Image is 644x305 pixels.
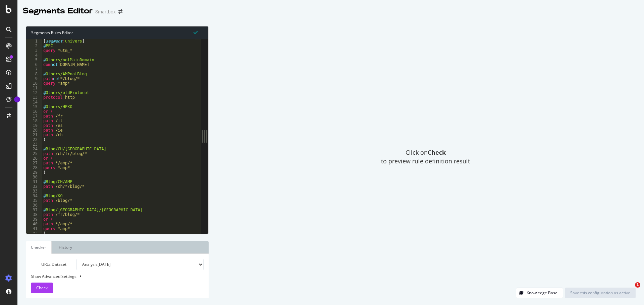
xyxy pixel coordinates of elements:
[26,147,42,151] div: 24
[26,67,42,72] div: 7
[26,58,42,62] div: 5
[26,104,42,109] div: 15
[23,5,93,17] div: Segments Editor
[26,53,42,58] div: 4
[26,142,42,147] div: 23
[26,161,42,165] div: 27
[26,133,42,137] div: 21
[26,137,42,142] div: 22
[26,151,42,156] div: 25
[53,241,77,254] a: History
[570,290,630,296] div: Save this configuration as active
[381,148,470,165] span: Click on to preview rule definition result
[26,217,42,222] div: 39
[26,170,42,175] div: 29
[26,119,42,123] div: 18
[36,285,48,291] span: Check
[516,288,563,298] button: Knowledge Base
[26,26,208,39] div: Segments Rules Editor
[516,290,563,296] a: Knowledge Base
[26,208,42,212] div: 37
[26,81,42,86] div: 10
[26,72,42,76] div: 8
[26,44,42,48] div: 2
[26,198,42,203] div: 35
[527,290,557,296] div: Knowledge Base
[26,222,42,226] div: 40
[621,282,637,298] iframe: Intercom live chat
[118,9,122,14] div: arrow-right-arrow-left
[428,148,446,156] strong: Check
[26,184,42,189] div: 32
[26,231,42,236] div: 42
[26,165,42,170] div: 28
[26,86,42,90] div: 11
[26,203,42,208] div: 36
[26,212,42,217] div: 38
[26,76,42,81] div: 9
[26,175,42,179] div: 30
[26,123,42,128] div: 19
[635,282,640,288] span: 1
[26,48,42,53] div: 3
[26,259,71,270] label: URLs Dataset
[31,283,53,293] button: Check
[26,114,42,119] div: 17
[26,226,42,231] div: 41
[26,274,199,279] div: Show Advanced Settings
[26,179,42,184] div: 31
[26,100,42,104] div: 14
[14,96,20,102] div: Tooltip anchor
[26,95,42,100] div: 13
[26,39,42,44] div: 1
[26,156,42,161] div: 26
[565,288,636,298] button: Save this configuration as active
[26,62,42,67] div: 6
[26,90,42,95] div: 12
[26,241,52,254] a: Checker
[26,109,42,114] div: 16
[95,8,116,15] div: Smartbox
[26,189,42,194] div: 33
[26,194,42,198] div: 34
[194,29,198,35] span: Syntax is valid
[26,128,42,133] div: 20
